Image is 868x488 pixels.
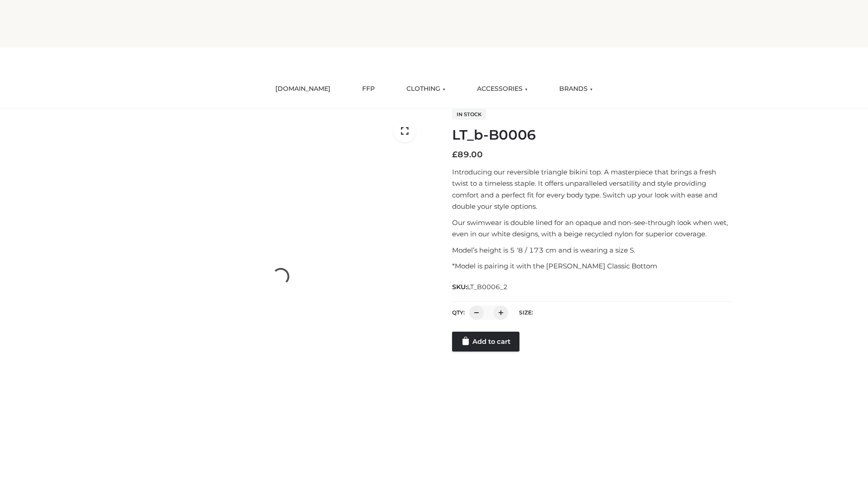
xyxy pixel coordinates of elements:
span: In stock [452,109,486,120]
p: Introducing our reversible triangle bikini top. A masterpiece that brings a fresh twist to a time... [452,166,734,212]
label: QTY: [452,309,465,316]
span: SKU: [452,282,509,292]
a: FFP [355,79,382,99]
a: [DOMAIN_NAME] [269,79,337,99]
p: Model’s height is 5 ‘8 / 173 cm and is wearing a size S. [452,244,734,256]
h1: LT_b-B0006 [452,127,734,143]
p: Our swimwear is double lined for an opaque and non-see-through look when wet, even in our white d... [452,217,734,240]
a: Add to cart [452,332,519,352]
label: Size: [519,309,533,316]
a: BRANDS [552,79,599,99]
bdi: 89.00 [452,150,483,160]
span: £ [452,150,458,160]
a: ACCESSORIES [470,79,534,99]
span: LT_B0006_2 [467,283,508,291]
a: CLOTHING [400,79,452,99]
p: *Model is pairing it with the [PERSON_NAME] Classic Bottom [452,260,734,272]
